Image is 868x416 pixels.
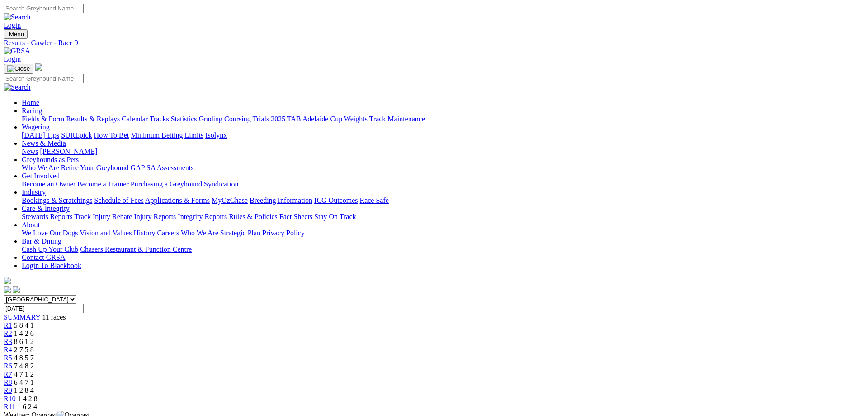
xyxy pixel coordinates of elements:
[271,115,342,123] a: 2025 TAB Adelaide Cup
[344,115,368,123] a: Weights
[204,180,238,188] a: Syndication
[229,213,278,220] a: Rules & Policies
[224,115,251,123] a: Coursing
[4,47,30,55] img: GRSA
[22,148,864,156] div: News & Media
[4,55,21,63] a: Login
[4,304,84,313] input: Select date
[205,131,227,139] a: Isolynx
[94,131,129,139] a: How To Bet
[212,196,248,204] a: MyOzChase
[61,164,129,172] a: Retire Your Greyhound
[145,196,210,204] a: Applications & Forms
[94,196,143,204] a: Schedule of Fees
[9,31,24,38] span: Menu
[133,229,155,237] a: History
[4,64,33,74] button: Toggle navigation
[4,354,12,362] a: R5
[22,180,75,188] a: Become an Owner
[4,403,15,411] a: R11
[22,107,42,115] a: Racing
[22,213,72,220] a: Stewards Reports
[252,115,269,123] a: Trials
[22,139,66,147] a: News & Media
[66,115,120,123] a: Results & Replays
[74,213,132,220] a: Track Injury Rebate
[14,330,34,337] span: 1 4 2 6
[4,21,21,29] a: Login
[42,313,66,321] span: 11 races
[199,115,222,123] a: Grading
[14,321,34,329] span: 5 8 4 1
[262,229,305,237] a: Privacy Policy
[22,245,864,253] div: Bar & Dining
[4,4,84,13] input: Search
[14,354,34,362] span: 4 8 5 7
[4,330,12,337] a: R2
[4,346,12,354] span: R4
[40,148,97,155] a: [PERSON_NAME]
[22,180,864,188] div: Get Involved
[314,196,358,204] a: ICG Outcomes
[18,395,38,402] span: 1 4 2 8
[22,99,39,106] a: Home
[4,83,31,91] img: Search
[14,346,34,354] span: 2 7 5 8
[77,180,129,188] a: Become a Trainer
[4,39,864,47] a: Results - Gawler - Race 9
[4,338,12,345] a: R3
[14,378,34,386] span: 6 4 7 1
[17,403,37,411] span: 1 6 2 4
[314,213,356,220] a: Stay On Track
[22,196,92,204] a: Bookings & Scratchings
[22,237,61,245] a: Bar & Dining
[35,63,42,71] img: logo-grsa-white.png
[22,131,59,139] a: [DATE] Tips
[359,196,388,204] a: Race Safe
[171,115,197,123] a: Statistics
[131,164,194,172] a: GAP SA Assessments
[22,253,65,261] a: Contact GRSA
[131,180,202,188] a: Purchasing a Greyhound
[157,229,179,237] a: Careers
[4,29,28,39] button: Toggle navigation
[4,378,12,386] a: R8
[369,115,425,123] a: Track Maintenance
[14,387,34,394] span: 1 2 8 4
[22,115,64,123] a: Fields & Form
[22,262,81,269] a: Login To Blackbook
[22,229,78,237] a: We Love Our Dogs
[22,123,50,131] a: Wagering
[22,131,864,139] div: Wagering
[150,115,169,123] a: Tracks
[131,131,203,139] a: Minimum Betting Limits
[22,115,864,123] div: Racing
[22,188,46,196] a: Industry
[22,148,38,155] a: News
[13,286,20,293] img: twitter.svg
[4,313,40,321] a: SUMMARY
[4,395,16,402] a: R10
[22,164,864,172] div: Greyhounds as Pets
[14,362,34,370] span: 7 4 8 2
[4,321,12,329] a: R1
[22,196,864,205] div: Industry
[22,205,70,212] a: Care & Integrity
[7,65,30,72] img: Close
[4,387,12,394] a: R9
[134,213,176,220] a: Injury Reports
[122,115,148,123] a: Calendar
[220,229,260,237] a: Strategic Plan
[80,245,192,253] a: Chasers Restaurant & Function Centre
[4,370,12,378] a: R7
